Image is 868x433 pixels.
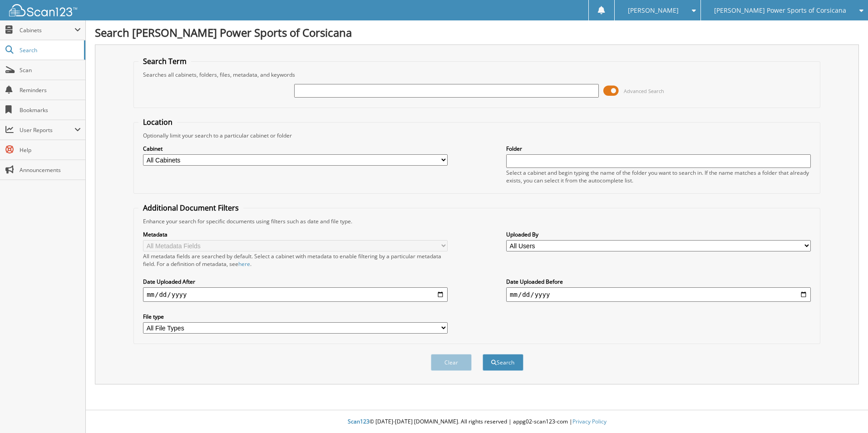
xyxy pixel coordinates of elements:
[348,418,370,425] span: Scan123
[9,4,77,16] img: scan123-logo-white.svg
[20,166,81,174] span: Announcements
[138,117,177,127] legend: Location
[143,287,448,302] input: start
[20,126,74,134] span: User Reports
[628,8,679,13] span: [PERSON_NAME]
[138,217,815,225] div: Enhance your search for specific documents using filters such as date and file type.
[506,145,811,153] label: Folder
[20,106,81,114] span: Bookmarks
[143,145,448,153] label: Cabinet
[483,354,523,371] button: Search
[714,8,846,13] span: [PERSON_NAME] Power Sports of Corsicana
[506,287,811,302] input: end
[20,86,81,94] span: Reminders
[143,252,448,268] div: All metadata fields are searched by default. Select a cabinet with metadata to enable filtering b...
[238,260,250,268] a: here
[506,231,811,238] label: Uploaded By
[506,278,811,285] label: Date Uploaded Before
[20,26,74,34] span: Cabinets
[506,169,811,184] div: Select a cabinet and begin typing the name of the folder you want to search in. If the name match...
[143,278,448,285] label: Date Uploaded After
[143,313,448,320] label: File type
[431,354,472,371] button: Clear
[572,418,607,425] a: Privacy Policy
[624,88,664,94] span: Advanced Search
[138,203,243,213] legend: Additional Document Filters
[138,132,815,139] div: Optionally limit your search to a particular cabinet or folder
[138,71,815,79] div: Searches all cabinets, folders, files, metadata, and keywords
[20,66,81,74] span: Scan
[138,56,191,66] legend: Search Term
[20,46,79,54] span: Search
[86,411,868,433] div: © [DATE]-[DATE] [DOMAIN_NAME]. All rights reserved | appg02-scan123-com |
[143,231,448,238] label: Metadata
[20,146,81,154] span: Help
[95,25,859,40] h1: Search [PERSON_NAME] Power Sports of Corsicana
